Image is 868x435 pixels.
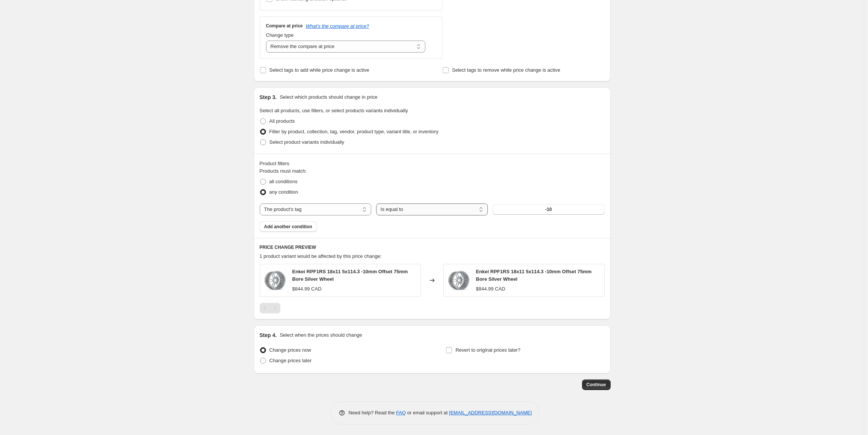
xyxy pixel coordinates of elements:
[260,108,408,113] span: Select all products, use filters, or select products variants individually
[587,382,606,388] span: Continue
[406,410,449,415] span: or email support at
[545,206,552,212] span: -10
[266,23,303,29] h3: Compare at price
[269,347,311,353] span: Change prices now
[493,204,604,215] button: -10
[476,269,592,282] span: Enkei RPF1RS 18x11 5x114.3 -10mm Offset 75mm Bore Silver Wheel
[292,286,322,292] span: $844.99 CAD
[396,410,406,415] a: FAQ
[349,410,396,415] span: Need help? Read the
[260,168,307,174] span: Products must match:
[260,331,277,339] h2: Step 4.
[269,67,369,73] span: Select tags to add while price change is active
[264,224,312,230] span: Add another condition
[455,347,520,353] span: Revert to original prices later?
[306,23,369,29] button: What's the compare at price?
[269,189,298,195] span: any condition
[269,139,344,145] span: Select product variants individually
[260,221,317,232] button: Add another condition
[269,129,439,134] span: Filter by product, collection, tag, vendor, product type, variant title, or inventory
[260,253,382,259] span: 1 product variant would be affected by this price change:
[582,379,611,390] button: Continue
[269,118,295,124] span: All products
[448,269,470,292] img: f14f400b6fa868a737ad0cf0a8e86f3c_dc4740df-54ba-4df5-95ce-3d94b1bb43e7_80x.jpg
[260,93,277,101] h2: Step 3.
[292,269,408,282] span: Enkei RPF1RS 18x11 5x114.3 -10mm Offset 75mm Bore Silver Wheel
[476,286,505,292] span: $844.99 CAD
[266,32,294,38] span: Change type
[260,160,605,167] div: Product filters
[264,269,286,292] img: f14f400b6fa868a737ad0cf0a8e86f3c_dc4740df-54ba-4df5-95ce-3d94b1bb43e7_80x.jpg
[260,303,280,313] nav: Pagination
[449,410,532,415] a: [EMAIL_ADDRESS][DOMAIN_NAME]
[452,67,560,73] span: Select tags to remove while price change is active
[269,179,298,184] span: all conditions
[280,331,362,339] p: Select when the prices should change
[269,358,312,363] span: Change prices later
[260,244,605,250] h6: PRICE CHANGE PREVIEW
[280,93,377,101] p: Select which products should change in price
